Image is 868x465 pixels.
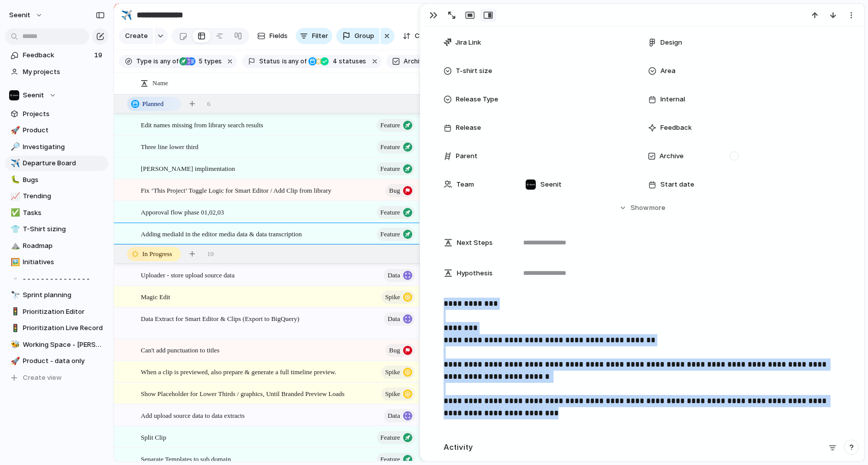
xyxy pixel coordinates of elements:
[23,109,105,119] span: Projects
[141,409,245,421] span: Add upload source data to data extracts
[121,8,132,22] div: ✈️
[296,28,332,44] button: Filter
[142,99,164,109] span: Planned
[11,207,18,219] div: ✅
[5,320,108,336] a: 🚦Prioritization Live Record
[5,156,108,171] div: ✈️Departure Board
[5,304,108,319] a: 🚦Prioritization Editor
[456,123,481,133] span: Release
[23,50,91,60] span: Feedback
[380,205,400,220] span: Feature
[23,90,44,100] span: Seenit
[141,344,219,355] span: Can't add punctuation to titles
[23,224,105,234] span: T-Shirt sizing
[142,249,172,259] span: In Progress
[380,162,400,176] span: Feature
[381,291,415,304] button: Spike
[119,28,153,44] button: Create
[11,240,18,252] div: ⛰️
[9,125,19,135] button: 🚀
[23,323,105,333] span: Prioritization Live Record
[330,57,339,65] span: 4
[377,431,415,444] button: Feature
[387,268,400,282] span: Data
[5,288,108,303] div: 🔭Sprint planning
[141,228,302,239] span: Adding mediaId in the editor media data & data transcription
[9,208,19,218] button: ✅
[23,257,105,267] span: Initiatives
[630,203,649,213] span: Show
[136,57,151,66] span: Type
[23,274,105,284] span: - - - - - - - - - - - - - - -
[9,307,19,317] button: 🚦
[387,409,400,423] span: Data
[404,57,426,66] span: Archive
[381,366,415,379] button: Spike
[9,323,19,333] button: 🚦
[5,172,108,188] a: 🐛Bugs
[312,31,328,41] span: Filter
[23,340,105,350] span: Working Space - [PERSON_NAME]
[207,249,214,259] span: 10
[23,373,62,383] span: Create view
[330,57,366,66] span: statuses
[456,180,474,190] span: Team
[23,307,105,317] span: Prioritization Editor
[11,125,18,136] div: 🚀
[207,99,211,109] span: 6
[9,290,19,300] button: 🔭
[151,56,180,67] button: isany of
[444,442,473,453] h2: Activity
[456,151,478,161] span: Parent
[5,337,108,352] div: 🐝Working Space - [PERSON_NAME]
[23,241,105,251] span: Roadmap
[354,31,374,41] span: Group
[457,268,493,278] span: Hypothesis
[380,118,400,132] span: Feature
[23,208,105,218] span: Tasks
[5,139,108,155] a: 🔎Investigating
[456,94,498,104] span: Release Type
[11,273,18,284] div: ▫️
[384,312,415,326] button: Data
[141,269,234,280] span: Uploader - store upload source data
[660,38,682,48] span: Design
[387,312,400,326] span: Data
[9,224,19,234] button: 👕
[5,353,108,369] a: 🚀Product - data only
[5,238,108,254] div: ⛰️Roadmap
[307,56,368,67] button: 4 statuses
[399,28,447,44] button: Collapse
[9,10,30,20] span: Seenit
[282,57,287,66] span: is
[5,271,108,287] a: ▫️- - - - - - - - - - - - - - -
[9,175,19,185] button: 🐛
[384,409,415,422] button: Data
[385,290,400,304] span: Spike
[385,365,400,379] span: Spike
[5,222,108,237] a: 👕T-Shirt sizing
[540,180,562,190] span: Seenit
[385,184,415,197] button: Bug
[5,123,108,138] a: 🚀Product
[380,431,400,445] span: Feature
[9,340,19,350] button: 🐝
[253,28,292,44] button: Fields
[5,189,108,204] div: 📈Trending
[381,387,415,401] button: Spike
[377,206,415,219] button: Feature
[385,387,400,401] span: Spike
[141,387,344,399] span: Show Placeholder for Lower Thirds / graphics, Until Branded Preview Loads
[5,106,108,122] a: Projects
[659,151,684,161] span: Archive
[11,339,18,350] div: 🐝
[660,123,692,133] span: Feedback
[195,57,222,66] span: types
